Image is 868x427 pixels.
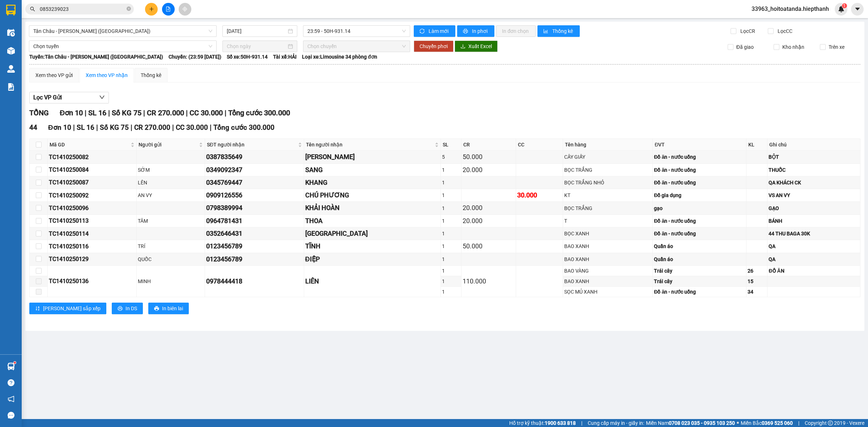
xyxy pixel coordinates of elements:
[305,254,439,264] div: ĐIỆP
[669,420,735,426] strong: 0708 023 035 - 0935 103 250
[646,419,735,427] span: Miền Nam
[49,229,135,238] div: TC1410250114
[49,165,135,174] div: TC1410250084
[7,47,15,55] img: warehouse-icon
[307,41,406,52] span: Chọn chuyến
[86,71,128,79] div: Xem theo VP nhận
[227,42,286,50] input: Chọn ngày
[49,191,135,200] div: TC1410250092
[304,202,441,214] td: KHẢI HOÀN
[205,266,304,297] td: 0978444418
[50,141,129,149] span: Mã GD
[509,419,576,427] span: Hỗ trợ kỹ thuật:
[207,141,297,149] span: SĐT người nhận
[225,108,226,117] span: |
[29,123,37,132] span: 44
[206,203,303,213] div: 0798389994
[769,179,859,187] div: QA KHÁCH CK
[414,25,455,37] button: syncLàm mới
[306,141,433,149] span: Tên người nhận
[205,176,304,189] td: 0345769447
[60,108,83,117] span: Đơn 10
[654,217,745,225] div: Đồ ăn - nước uống
[304,240,441,253] td: TĨNH
[179,3,191,16] button: aim
[49,204,135,213] div: TC1410250096
[305,152,439,162] div: [PERSON_NAME]
[463,241,515,251] div: 50.000
[108,108,110,117] span: |
[748,267,766,275] div: 26
[100,123,129,132] span: Số KG 75
[206,229,303,239] div: 0352646431
[49,277,135,286] div: TC1410250136
[138,191,204,199] div: AN VY
[138,255,204,263] div: QUỐC
[112,303,143,314] button: printerIn DS
[149,7,154,12] span: plus
[654,153,745,161] div: Đồ ăn - nước uống
[463,29,469,34] span: printer
[843,3,846,8] span: 1
[162,3,175,16] button: file-add
[457,25,494,37] button: printerIn phơi
[205,227,304,240] td: 0352646431
[205,240,304,253] td: 0123456789
[775,27,793,35] span: Lọc CC
[733,43,757,51] span: Đã giao
[48,189,137,202] td: TC1410250092
[8,379,14,386] span: question-circle
[125,304,137,312] span: In DS
[7,65,15,73] img: warehouse-icon
[7,363,15,370] img: warehouse-icon
[588,419,644,427] span: Cung cấp máy in - giấy in:
[769,242,859,250] div: QA
[6,5,16,16] img: logo-vxr
[769,217,859,225] div: BÁNH
[460,44,465,50] span: download
[227,53,268,61] span: Số xe: 50H-931.14
[564,204,651,212] div: BỌC TRẮNG
[49,216,135,225] div: TC1410250113
[769,153,859,161] div: BỘT
[654,255,745,263] div: Quần áo
[205,189,304,202] td: 0909126556
[48,151,137,163] td: TC1410250082
[49,178,135,187] div: TC1410250087
[304,151,441,163] td: NGUYỄN THANH TÚ
[206,241,303,251] div: 0123456789
[210,123,212,132] span: |
[654,191,745,199] div: Đồ gia dụng
[762,420,793,426] strong: 0369 525 060
[442,267,460,275] div: 1
[767,139,860,151] th: Ghi chú
[33,26,212,37] span: Tân Châu - Hồ Chí Minh (Giường)
[654,242,745,250] div: Quần áo
[305,276,439,286] div: LIÊN
[461,139,516,151] th: CR
[134,123,170,132] span: CR 270.000
[304,164,441,176] td: SANG
[654,179,745,187] div: Đồ ăn - nước uống
[305,216,439,226] div: THOA
[206,178,303,188] div: 0345769447
[653,139,746,151] th: ĐVT
[304,227,441,240] td: CẨM TIÊN
[543,29,549,34] span: bar-chart
[48,227,137,240] td: TC1410250114
[205,215,304,227] td: 0964781431
[131,123,132,132] span: |
[213,123,275,132] span: Tổng cước 300.000
[48,164,137,176] td: TC1410250084
[302,53,377,61] span: Loại xe: Limousine 34 phòng đơn
[769,267,859,275] div: ĐỒ ĂN
[228,108,290,117] span: Tổng cước 300.000
[304,189,441,202] td: CHÚ PHƯƠNG
[206,190,303,200] div: 0909126556
[429,27,450,35] span: Làm mới
[176,123,208,132] span: CC 30.000
[748,288,766,296] div: 34
[769,255,859,263] div: QA
[442,166,460,174] div: 1
[206,254,303,264] div: 0123456789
